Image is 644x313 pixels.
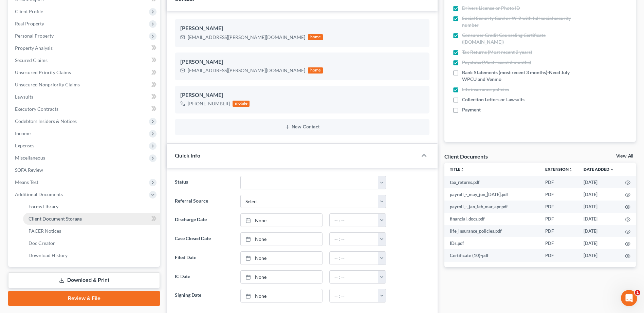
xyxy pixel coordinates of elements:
[15,94,33,100] span: Lawsuits
[15,130,31,136] span: Income
[15,8,43,14] span: Client Profile
[15,118,77,124] span: Codebtors Insiders & Notices
[462,96,525,103] span: Collection Letters or Lawsuits
[175,152,200,159] span: Quick Info
[578,188,620,201] td: [DATE]
[540,213,578,225] td: PDF
[578,249,620,262] td: [DATE]
[540,225,578,237] td: PDF
[462,5,520,12] span: Drivers License or Photo ID
[540,176,578,188] td: PDF
[188,67,305,74] div: [EMAIL_ADDRESS][PERSON_NAME][DOMAIN_NAME]
[462,106,481,113] span: Payment
[29,216,82,222] span: Client Document Storage
[10,79,160,91] a: Unsecured Nonpriority Claims
[8,291,160,306] a: Review & File
[29,240,55,246] span: Doc Creator
[444,188,540,201] td: payroll_-_may_jun_[DATE].pdf
[621,290,637,306] iframe: Intercom live chat
[15,82,80,87] span: Unsecured Nonpriority Claims
[540,237,578,249] td: PDF
[180,124,424,130] button: New Contact
[241,252,322,265] a: None
[462,32,582,45] span: Consumer Credit Counseling Certificate ([DOMAIN_NAME])
[330,233,378,246] input: -- : --
[171,270,237,284] label: IC Date
[444,153,488,160] div: Client Documents
[444,213,540,225] td: financial_docs.pdf
[29,228,61,234] span: PACER Notices
[444,249,540,262] td: Certificate (10)-pdf
[171,232,237,246] label: Case Closed Date
[462,69,582,83] span: Bank Statements (most recent 3 months)-Need July WPCU and Venmo
[15,45,53,51] span: Property Analysis
[578,237,620,249] td: [DATE]
[15,143,34,148] span: Expenses
[188,34,305,41] div: [EMAIL_ADDRESS][PERSON_NAME][DOMAIN_NAME]
[578,213,620,225] td: [DATE]
[578,225,620,237] td: [DATE]
[462,49,532,56] span: Tax Returns (Most recent 2 years)
[610,168,614,172] i: expand_more
[15,106,58,112] span: Executory Contracts
[444,237,540,249] td: IDs.pdf
[29,252,68,258] span: Download History
[23,249,160,262] a: Download History
[15,69,71,75] span: Unsecured Priority Claims
[241,271,322,284] a: None
[10,103,160,115] a: Executory Contracts
[15,57,48,63] span: Secured Claims
[578,201,620,213] td: [DATE]
[10,91,160,103] a: Lawsuits
[462,59,531,66] span: Paystubs (Most recent 6 months)
[308,34,323,40] div: home
[462,15,582,28] span: Social Security Card or W-2 with full social security number
[180,58,424,66] div: [PERSON_NAME]
[15,33,54,39] span: Personal Property
[180,24,424,33] div: [PERSON_NAME]
[23,225,160,237] a: PACER Notices
[171,195,237,208] label: Referral Source
[308,67,323,74] div: home
[330,252,378,265] input: -- : --
[8,272,160,288] a: Download & Print
[330,214,378,227] input: -- : --
[23,237,160,249] a: Doc Creator
[444,225,540,237] td: life_insurance_policies.pdf
[540,249,578,262] td: PDF
[330,289,378,302] input: -- : --
[569,168,573,172] i: unfold_more
[23,213,160,225] a: Client Document Storage
[10,164,160,176] a: SOFA Review
[29,204,58,209] span: Forms Library
[584,167,614,172] a: Date Added expand_more
[10,66,160,79] a: Unsecured Priority Claims
[15,21,44,26] span: Real Property
[330,271,378,284] input: -- : --
[233,101,250,107] div: mobile
[241,214,322,227] a: None
[241,233,322,246] a: None
[616,154,633,159] a: View All
[444,201,540,213] td: payroll_-_jan_feb_mar_apr.pdf
[10,42,160,54] a: Property Analysis
[23,201,160,213] a: Forms Library
[171,289,237,302] label: Signing Date
[15,191,63,197] span: Additional Documents
[15,167,43,173] span: SOFA Review
[15,155,45,161] span: Miscellaneous
[540,188,578,201] td: PDF
[635,290,640,295] span: 1
[444,176,540,188] td: tax_returns.pdf
[545,167,573,172] a: Extensionunfold_more
[462,86,509,93] span: Life insurance policies
[241,289,322,302] a: None
[188,100,230,107] div: [PHONE_NUMBER]
[540,201,578,213] td: PDF
[460,168,464,172] i: unfold_more
[171,251,237,265] label: Filed Date
[450,167,464,172] a: Titleunfold_more
[10,54,160,66] a: Secured Claims
[180,91,424,99] div: [PERSON_NAME]
[171,176,237,189] label: Status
